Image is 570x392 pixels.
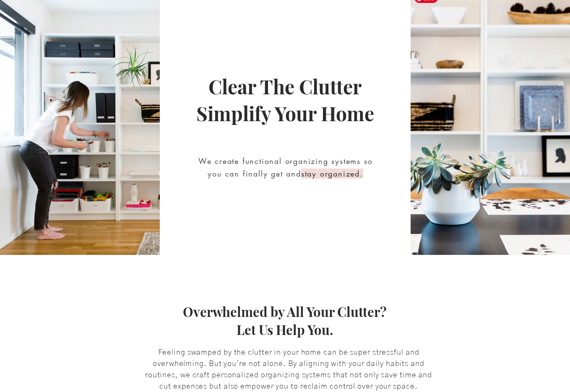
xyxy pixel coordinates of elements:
[145,349,432,390] span: Feeling swamped by the clutter in your home can be super stressful and overwhelming. But you're n...
[196,73,374,126] span: Clear The Clutter Simplify Your Home
[183,303,387,338] span: Overwhelmed by All Your Clutter? Let Us Help You.
[360,169,363,179] span: .
[198,156,373,179] span: We create functional organizing systems so you can finally get and
[301,169,360,179] span: stay organized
